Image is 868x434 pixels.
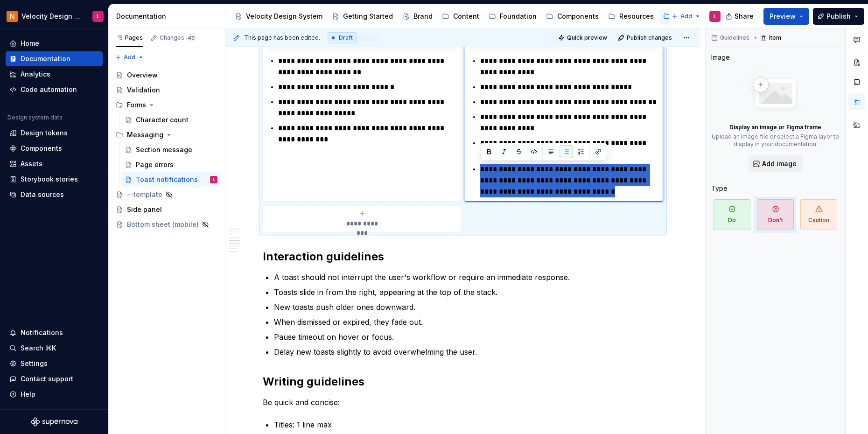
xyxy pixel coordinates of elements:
[659,9,706,24] a: Patterns
[567,34,607,42] span: Quick preview
[800,199,837,230] span: Caution
[627,34,672,42] span: Publish changes
[542,9,602,24] a: Components
[6,36,103,51] a: Home
[339,34,353,42] span: Draft
[112,68,221,232] div: Page tree
[555,31,611,44] button: Quick preview
[121,172,221,187] a: Toast notificationsL
[343,12,393,21] div: Getting Started
[244,34,320,42] span: This page has been edited.
[116,12,221,21] div: Documentation
[121,142,221,157] a: Section message
[6,341,103,356] button: Search ⌘K
[453,12,479,21] div: Content
[160,34,196,42] div: Changes
[21,359,48,368] div: Settings
[798,197,840,232] button: Caution
[680,13,692,20] span: Add
[6,156,103,171] a: Assets
[231,9,326,24] a: Velocity Design System
[21,85,77,94] div: Code automation
[127,130,163,140] div: Messaging
[21,175,78,184] div: Storybook stories
[21,374,73,384] div: Contact support
[136,145,192,154] div: Section message
[708,31,754,44] button: Guidelines
[136,160,174,169] div: Page errors
[714,13,716,20] div: L
[274,287,663,298] p: Toasts slide in from the right, appearing at the top of the stack.
[127,85,160,95] div: Validation
[438,9,483,24] a: Content
[121,112,221,127] a: Character count
[6,82,103,97] a: Code automation
[6,141,103,156] a: Components
[121,157,221,172] a: Page errors
[826,12,851,21] span: Publish
[136,115,189,125] div: Character count
[112,202,221,217] a: Side panel
[21,12,81,21] div: Velocity Design System by NAVEX
[213,175,215,184] div: L
[6,356,103,371] a: Settings
[21,343,56,353] div: Search ⌘K
[263,374,663,389] h2: Writing guidelines
[21,70,50,79] div: Analytics
[21,54,70,63] div: Documentation
[21,190,64,199] div: Data sources
[231,7,667,26] div: Page tree
[112,83,221,98] a: Validation
[97,13,99,20] div: L
[711,53,730,62] div: Image
[263,249,663,264] h2: Interaction guidelines
[720,34,749,42] span: Guidelines
[604,9,658,24] a: Resources
[274,346,663,357] p: Delay new toasts slightly to avoid overwhelming the user.
[112,98,221,112] div: Forms
[328,9,397,24] a: Getting Started
[127,70,158,80] div: Overview
[136,175,198,184] div: Toast notifications
[112,127,221,142] div: Messaging
[21,128,68,138] div: Design tokens
[711,133,840,148] p: Upload an image file or select a Figma layer to display in your documentation.
[127,220,199,229] div: Bottom sheet (mobile)
[729,124,821,131] p: Display an image or Figma frame
[274,301,663,313] p: New toasts push older ones downward.
[619,12,654,21] div: Resources
[21,144,62,153] div: Components
[485,9,540,24] a: Foundation
[31,417,77,427] svg: Supernova Logo
[714,199,750,230] span: Do
[6,172,103,187] a: Storybook stories
[21,159,42,168] div: Assets
[274,419,663,430] p: Titles: 1 line max
[112,68,221,83] a: Overview
[186,34,196,42] span: 43
[6,387,103,402] button: Help
[263,397,663,408] p: Be quick and concise:
[763,8,809,25] button: Preview
[112,217,221,232] a: Bottom sheet (mobile)
[7,114,63,121] div: Design system data
[127,205,162,214] div: Side panel
[770,12,796,21] span: Preview
[755,197,796,232] button: Don't
[6,126,103,140] a: Design tokens
[6,67,103,82] a: Analytics
[6,325,103,340] button: Notifications
[112,51,147,64] button: Add
[669,10,704,23] button: Add
[21,39,39,48] div: Home
[762,159,797,168] span: Add image
[711,184,728,193] div: Type
[127,190,162,199] div: --template
[6,187,103,202] a: Data sources
[813,8,864,25] button: Publish
[124,54,135,61] span: Add
[21,390,35,399] div: Help
[749,155,803,172] button: Add image
[21,328,63,337] div: Notifications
